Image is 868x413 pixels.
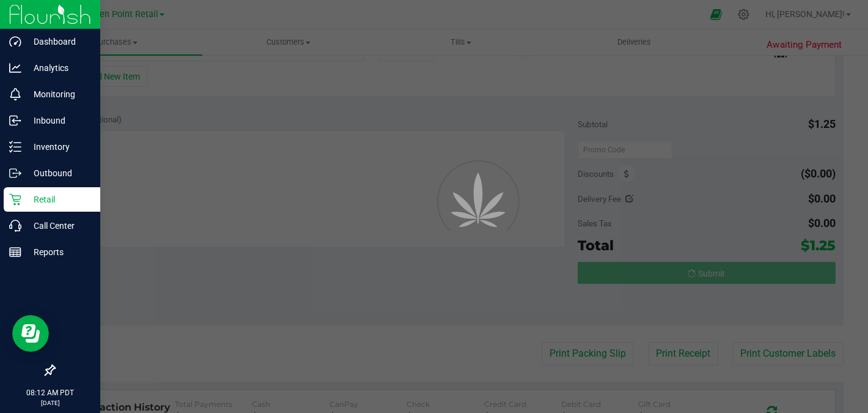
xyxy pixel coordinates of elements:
[9,220,21,232] inline-svg: Call Center
[21,140,95,154] p: Inventory
[21,87,95,102] p: Monitoring
[9,193,21,206] inline-svg: Retail
[9,246,21,258] inline-svg: Reports
[9,114,21,127] inline-svg: Inbound
[9,35,21,48] inline-svg: Dashboard
[21,245,95,259] p: Reports
[6,398,95,407] p: [DATE]
[21,218,95,233] p: Call Center
[9,167,21,179] inline-svg: Outbound
[21,166,95,180] p: Outbound
[6,387,95,398] p: 08:12 AM PDT
[9,88,21,100] inline-svg: Monitoring
[21,61,95,75] p: Analytics
[21,113,95,128] p: Inbound
[21,192,95,207] p: Retail
[9,141,21,153] inline-svg: Inventory
[21,34,95,49] p: Dashboard
[9,62,21,74] inline-svg: Analytics
[12,315,49,352] iframe: Resource center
